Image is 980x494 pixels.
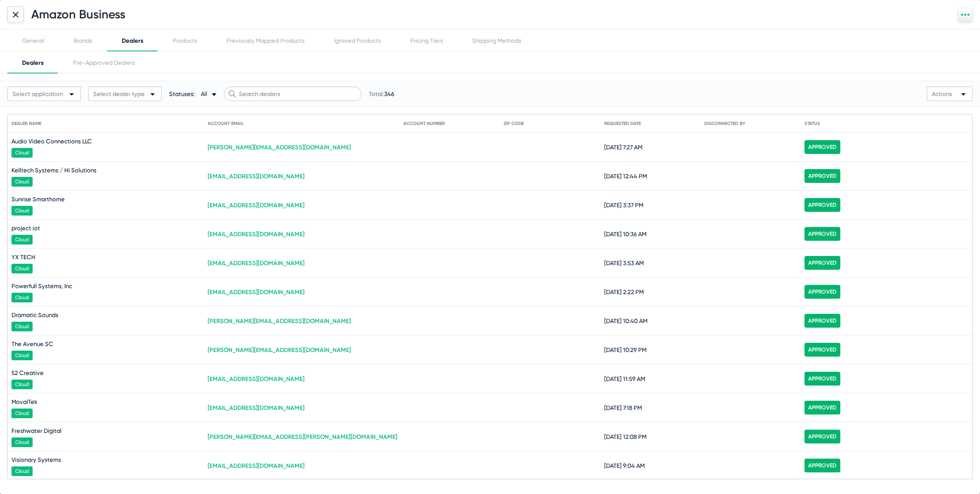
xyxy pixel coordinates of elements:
[804,285,840,299] span: Approved
[11,138,92,145] span: Audio Video Connections LLC
[208,462,305,469] a: [EMAIL_ADDRESS][DOMAIN_NAME]
[31,7,125,22] h1: Amazon Business
[410,37,443,44] div: Pricing Tiers
[604,346,646,353] span: [DATE] 10:29 PM
[11,427,62,434] span: Freshwater Digital
[804,314,840,328] span: Approved
[11,254,35,261] span: YX TECH
[334,37,381,44] div: Ignored Products
[704,114,804,133] mat-header-cell: Disconnected By
[11,398,38,405] span: MovalTek
[804,198,840,212] span: Approved
[22,37,44,44] div: General
[208,231,305,238] a: [EMAIL_ADDRESS][DOMAIN_NAME]
[604,260,644,267] span: [DATE] 3:53 AM
[173,37,197,44] div: Products
[11,225,40,232] span: project iot
[201,91,207,97] span: All
[384,91,394,97] span: 346
[11,177,33,187] span: Cloud
[11,114,208,133] mat-header-cell: Dealer Name
[208,260,305,267] a: [EMAIL_ADDRESS][DOMAIN_NAME]
[804,459,840,472] span: Approved
[11,369,44,376] span: 52 Creative
[208,433,397,440] a: [PERSON_NAME][EMAIL_ADDRESS][PERSON_NAME][DOMAIN_NAME]
[208,114,404,133] mat-header-cell: Account Email
[604,144,642,151] span: [DATE] 7:27 AM
[11,206,33,216] span: Cloud
[11,409,33,418] span: Cloud
[804,343,840,357] span: Approved
[604,202,643,209] span: [DATE] 3:37 PM
[11,283,72,290] span: Powerfull Systems, Inc
[11,466,33,476] span: Cloud
[227,37,305,44] div: Previously Mapped Products
[122,37,143,44] div: Dealers
[804,256,840,270] span: Approved
[604,318,647,324] span: [DATE] 10:40 AM
[73,59,135,66] div: Pre-Approved Dealers
[403,114,504,133] mat-header-cell: Account Number
[11,148,33,158] span: Cloud
[11,341,53,347] span: The Avenue SC
[804,401,840,415] span: Approved
[11,293,33,302] span: Cloud
[504,114,604,133] mat-header-cell: Zip Code
[604,375,645,382] span: [DATE] 11:59 AM
[11,235,33,244] span: Cloud
[208,289,305,295] a: [EMAIL_ADDRESS][DOMAIN_NAME]
[604,114,704,133] mat-header-cell: Requested Date
[604,231,646,238] span: [DATE] 10:36 AM
[208,404,305,411] a: [EMAIL_ADDRESS][DOMAIN_NAME]
[11,312,58,318] span: Dramatic Sounds
[208,144,351,151] a: [PERSON_NAME][EMAIL_ADDRESS][DOMAIN_NAME]
[169,91,195,97] span: Statuses:
[804,227,840,241] span: Approved
[208,375,305,382] a: [EMAIL_ADDRESS][DOMAIN_NAME]
[932,91,952,97] span: Actions
[604,404,642,411] span: [DATE] 7:18 PM
[804,430,840,443] span: Approved
[208,173,305,180] a: [EMAIL_ADDRESS][DOMAIN_NAME]
[604,433,646,440] span: [DATE] 12:08 PM
[208,318,351,324] a: [PERSON_NAME][EMAIL_ADDRESS][DOMAIN_NAME]
[604,173,647,180] span: [DATE] 12:44 PM
[11,196,65,203] span: Sunrise Smarthome
[11,264,33,273] span: Cloud
[804,372,840,386] span: Approved
[12,91,63,97] span: Select application
[208,202,305,209] a: [EMAIL_ADDRESS][DOMAIN_NAME]
[11,351,33,360] span: Cloud
[472,37,521,44] div: Shipping Methods
[74,37,92,44] div: Brands
[369,91,394,97] span: Total:
[224,86,362,101] input: Search dealers
[93,91,145,97] span: Select dealer type
[11,322,33,331] span: Cloud
[604,462,645,469] span: [DATE] 9:04 AM
[804,169,840,183] span: Approved
[11,456,61,463] span: Visionary Systems
[804,114,900,133] mat-header-cell: Status
[208,346,351,353] a: [PERSON_NAME][EMAIL_ADDRESS][DOMAIN_NAME]
[804,140,840,154] span: Approved
[22,59,44,66] div: Dealers
[11,437,33,447] span: Cloud
[11,167,96,174] span: Kelltech Systems / Hi Solutions
[11,380,33,389] span: Cloud
[604,289,644,295] span: [DATE] 2:22 PM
